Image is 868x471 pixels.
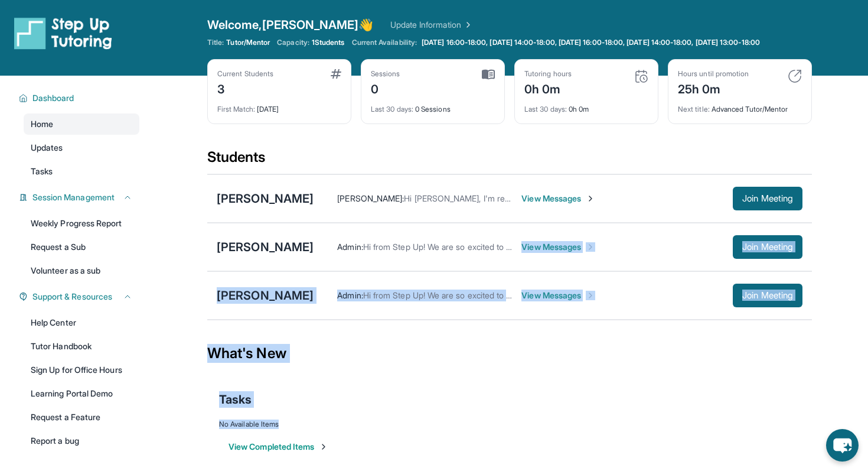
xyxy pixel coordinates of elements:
div: No Available Items [219,420,800,429]
span: Support & Resources [32,291,112,303]
a: Updates [24,137,139,158]
a: Help Center [24,312,139,333]
span: View Messages [521,241,595,253]
span: Session Management [32,191,115,203]
div: 0h 0m [524,98,648,114]
img: Chevron Right [461,19,473,31]
div: What's New [207,327,812,379]
span: Current Availability: [352,38,417,47]
button: Session Management [28,191,132,203]
button: Join Meeting [733,235,802,259]
div: 3 [217,79,273,98]
span: 1 Students [312,38,345,47]
div: 25h 0m [678,79,749,98]
span: Title: [207,38,224,47]
span: Join Meeting [742,195,793,202]
a: Sign Up for Office Hours [24,359,139,381]
span: [PERSON_NAME] : [337,193,404,203]
span: Last 30 days : [371,105,413,113]
span: View Messages [521,290,595,301]
div: Hours until promotion [678,69,749,79]
button: Join Meeting [733,187,802,210]
span: Dashboard [32,92,74,104]
div: [PERSON_NAME] [217,190,314,207]
a: Tutor Handbook [24,336,139,357]
button: View Completed Items [229,441,328,453]
div: 0h 0m [524,79,572,98]
img: card [331,69,341,79]
img: Chevron-Right [586,291,595,300]
a: Learning Portal Demo [24,383,139,404]
a: Home [24,113,139,135]
img: Chevron-Right [586,194,595,203]
span: Last 30 days : [524,105,567,113]
button: Join Meeting [733,284,802,307]
div: [PERSON_NAME] [217,287,314,304]
div: Current Students [217,69,273,79]
img: card [634,69,648,83]
div: Sessions [371,69,400,79]
div: [PERSON_NAME] [217,239,314,255]
a: Update Information [390,19,473,31]
a: Request a Sub [24,236,139,258]
div: Advanced Tutor/Mentor [678,98,802,114]
div: 0 Sessions [371,98,495,114]
span: Tutor/Mentor [226,38,270,47]
span: Tasks [219,391,252,408]
div: Students [207,148,812,174]
img: card [788,69,802,83]
a: Request a Feature [24,407,139,428]
img: card [482,69,495,80]
div: Tutoring hours [524,69,572,79]
div: 0 [371,79,400,98]
a: Report a bug [24,430,139,451]
span: Updates [31,142,63,154]
span: Capacity: [277,38,309,47]
span: Admin : [337,242,363,252]
span: First Match : [217,105,255,113]
div: [DATE] [217,98,341,114]
span: Admin : [337,290,363,300]
span: Next title : [678,105,710,113]
button: chat-button [826,429,859,462]
span: Join Meeting [742,292,793,299]
a: Weekly Progress Report [24,213,139,234]
button: Dashboard [28,92,132,104]
span: Tasks [31,165,53,177]
span: [DATE] 16:00-18:00, [DATE] 14:00-18:00, [DATE] 16:00-18:00, [DATE] 14:00-18:00, [DATE] 13:00-18:00 [422,38,760,47]
a: Tasks [24,161,139,182]
a: [DATE] 16:00-18:00, [DATE] 14:00-18:00, [DATE] 16:00-18:00, [DATE] 14:00-18:00, [DATE] 13:00-18:00 [419,38,762,47]
span: Join Meeting [742,243,793,251]
button: Support & Resources [28,291,132,303]
a: Volunteer as a sub [24,260,139,281]
img: Chevron-Right [586,242,595,252]
span: Welcome, [PERSON_NAME] 👋 [207,17,374,33]
span: Home [31,118,53,130]
span: View Messages [521,193,595,204]
img: logo [14,17,112,50]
